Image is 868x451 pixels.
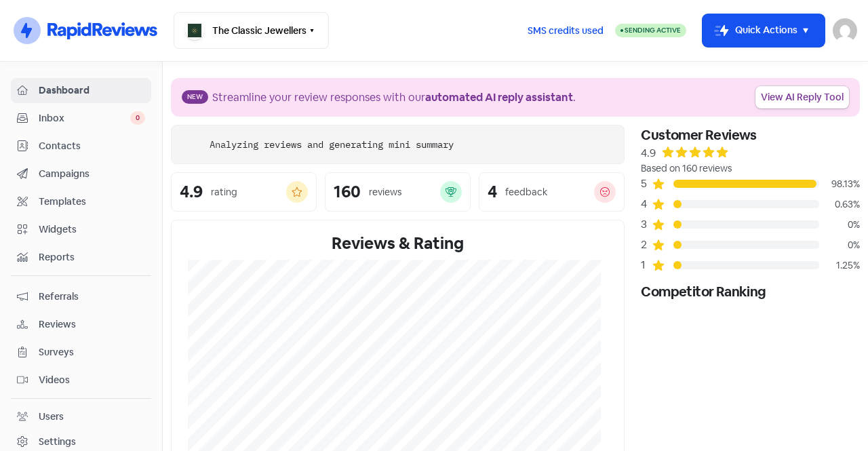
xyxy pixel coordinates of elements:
[641,257,652,273] div: 1
[39,317,145,332] span: Reviews
[641,125,860,145] div: Customer Reviews
[641,161,860,176] div: Based on 160 reviews
[641,145,656,161] div: 4.9
[39,195,145,209] span: Templates
[39,111,130,125] span: Inbox
[39,139,145,153] span: Contacts
[130,111,145,125] span: 0
[211,185,237,199] div: rating
[11,134,151,159] a: Contacts
[819,218,860,232] div: 0%
[819,238,860,252] div: 0%
[11,161,151,187] a: Campaigns
[39,83,145,98] span: Dashboard
[174,12,329,49] button: The Classic Jewellers
[615,22,686,39] a: Sending Active
[11,312,151,337] a: Reviews
[11,340,151,365] a: Surveys
[39,222,145,237] span: Widgets
[11,245,151,270] a: Reports
[819,177,860,191] div: 98.13%
[39,290,145,304] span: Referrals
[505,185,547,199] div: feedback
[833,18,857,43] img: User
[39,250,145,264] span: Reports
[11,217,151,242] a: Widgets
[11,106,151,131] a: Inbox 0
[11,368,151,393] a: Videos
[210,138,454,152] div: Analyzing reviews and generating mini summary
[819,197,860,212] div: 0.63%
[325,172,471,212] a: 160reviews
[39,410,64,424] div: Users
[641,281,860,302] div: Competitor Ranking
[39,435,76,449] div: Settings
[641,237,652,253] div: 2
[188,231,608,256] div: Reviews & Rating
[39,167,145,181] span: Campaigns
[11,404,151,429] a: Users
[212,90,576,106] div: Streamline your review responses with our .
[11,189,151,214] a: Templates
[703,14,825,47] button: Quick Actions
[11,284,151,309] a: Referrals
[479,172,625,212] a: 4feedback
[641,216,652,233] div: 3
[819,258,860,273] div: 1.25%
[334,184,361,200] div: 160
[641,196,652,212] div: 4
[641,176,652,192] div: 5
[39,373,145,387] span: Videos
[625,26,681,35] span: Sending Active
[528,24,604,38] span: SMS credits used
[488,184,497,200] div: 4
[425,90,573,104] b: automated AI reply assistant
[755,86,849,109] a: View AI Reply Tool
[171,172,317,212] a: 4.9rating
[369,185,401,199] div: reviews
[182,90,208,104] span: New
[180,184,203,200] div: 4.9
[39,345,145,359] span: Surveys
[11,78,151,103] a: Dashboard
[516,22,615,37] a: SMS credits used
